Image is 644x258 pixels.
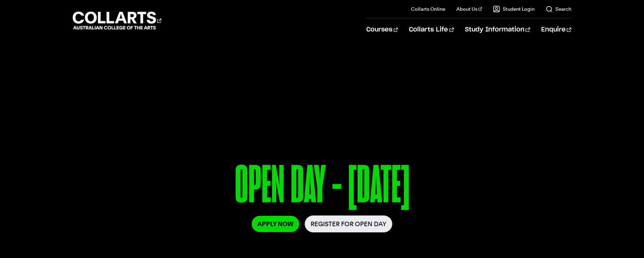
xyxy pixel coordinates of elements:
[73,11,161,30] div: Go to homepage
[541,18,571,41] a: Enquire
[366,18,398,41] a: Courses
[546,6,571,12] a: Search
[465,18,530,41] a: Study Information
[456,6,482,12] a: About Us
[252,216,299,232] a: Apply Now
[411,6,445,12] a: Collarts Online
[127,158,517,215] p: OPEN DAY - [DATE]
[493,6,535,12] a: Student Login
[409,18,454,41] a: Collarts Life
[305,215,392,232] a: Register for Open Day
